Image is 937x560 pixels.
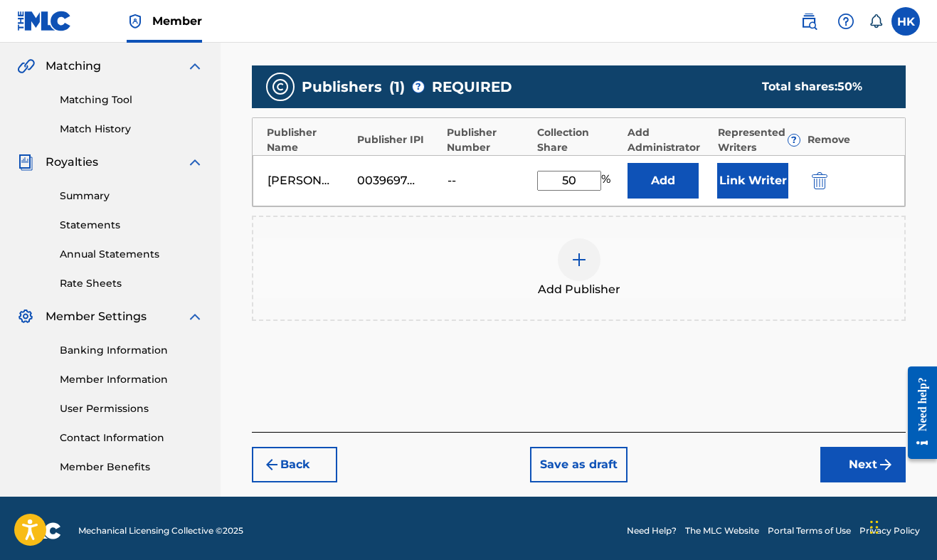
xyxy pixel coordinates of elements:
img: publishers [272,78,289,95]
span: ? [788,134,800,146]
div: Publisher Name [267,125,350,155]
span: REQUIRED [432,76,512,97]
img: expand [186,58,203,75]
span: Member Settings [46,308,147,325]
img: help [837,13,854,30]
button: Back [252,447,337,482]
img: expand [186,154,203,171]
img: Royalties [17,154,34,171]
button: Next [820,447,906,482]
div: User Menu [891,7,920,36]
button: Add [628,163,699,199]
iframe: Resource Center [897,354,937,471]
a: Need Help? [627,524,677,537]
div: Total shares: [762,78,877,95]
img: expand [186,308,203,325]
a: Match History [60,122,203,137]
span: 50 % [837,80,862,93]
div: Collection Share [537,125,620,155]
span: % [601,171,614,191]
a: Banking Information [60,343,203,358]
span: Member [152,13,202,29]
img: 7ee5dd4eb1f8a8e3ef2f.svg [263,456,280,473]
img: Member Settings [17,308,34,325]
img: add [571,251,588,268]
a: Portal Terms of Use [768,524,851,537]
a: User Permissions [60,401,203,416]
button: Link Writer [717,163,788,199]
img: MLC Logo [17,11,72,31]
span: Matching [46,58,101,75]
div: Add Administrator [628,125,711,155]
span: ? [413,81,424,93]
span: ( 1 ) [389,76,405,97]
iframe: Chat Widget [866,492,937,560]
a: Member Information [60,372,203,387]
div: Publisher Number [447,125,530,155]
a: Member Benefits [60,460,203,475]
a: The MLC Website [685,524,759,537]
div: Notifications [869,14,883,28]
div: Help [832,7,860,36]
a: Privacy Policy [859,524,920,537]
a: Annual Statements [60,247,203,262]
img: f7272a7cc735f4ea7f67.svg [877,456,894,473]
span: Add Publisher [538,281,620,298]
a: Public Search [795,7,823,36]
a: Statements [60,218,203,233]
a: Summary [60,189,203,204]
a: Contact Information [60,430,203,445]
img: 12a2ab48e56ec057fbd8.svg [812,172,827,189]
img: Matching [17,58,35,75]
a: Matching Tool [60,93,203,107]
button: Save as draft [530,447,628,482]
div: Represented Writers [718,125,801,155]
div: Publisher IPI [357,132,440,147]
img: Top Rightsholder [127,13,144,30]
div: Remove [808,132,891,147]
img: search [800,13,817,30]
div: Drag [870,506,879,549]
span: Publishers [302,76,382,97]
span: Mechanical Licensing Collective © 2025 [78,524,243,537]
a: Rate Sheets [60,276,203,291]
span: Royalties [46,154,98,171]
